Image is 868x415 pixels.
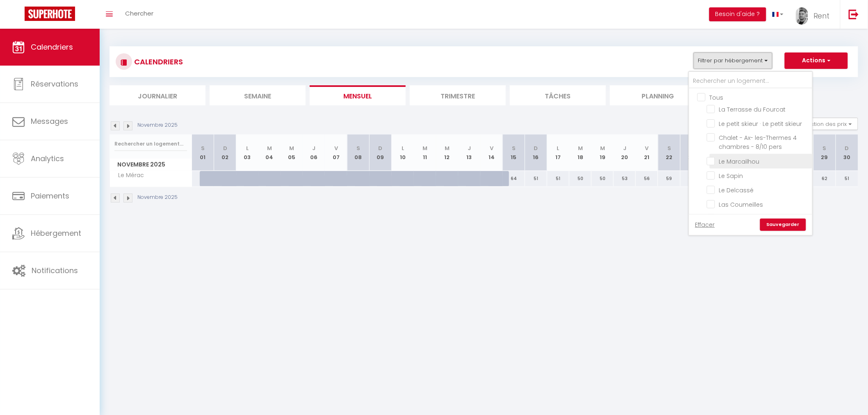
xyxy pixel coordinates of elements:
[636,171,658,186] div: 56
[423,144,427,152] abbr: M
[645,144,649,152] abbr: V
[410,85,506,105] li: Trimestre
[547,135,569,171] th: 17
[236,135,258,171] th: 03
[785,52,848,69] button: Actions
[25,7,75,21] img: Super Booking
[436,135,458,171] th: 12
[823,144,827,152] abbr: S
[547,171,569,186] div: 51
[110,85,206,105] li: Journalier
[600,144,605,152] abbr: M
[132,52,183,71] h3: CALENDRIERS
[246,144,249,152] abbr: L
[110,159,192,171] span: Novembre 2025
[310,85,406,105] li: Mensuel
[569,171,592,186] div: 50
[370,135,392,171] th: 09
[503,135,525,171] th: 15
[210,85,306,105] li: Semaine
[192,135,214,171] th: 01
[490,144,493,152] abbr: V
[667,144,671,152] abbr: S
[813,11,830,21] span: Rent
[623,144,626,152] abbr: J
[325,135,347,171] th: 07
[658,171,680,186] div: 59
[31,228,81,238] span: Hébergement
[557,144,560,152] abbr: L
[688,71,813,236] div: Filtrer par hébergement
[719,186,754,194] span: Le Delcassé
[468,144,471,152] abbr: J
[445,144,450,152] abbr: M
[719,134,797,151] span: Chalet - Ax- les-Thermes 4 chambres - 8/10 pers
[512,144,516,152] abbr: S
[658,135,680,171] th: 22
[458,135,480,171] th: 13
[689,74,812,89] input: Rechercher un logement...
[334,144,338,152] abbr: V
[592,171,614,186] div: 50
[503,171,525,186] div: 64
[849,9,859,19] img: logout
[578,144,583,152] abbr: M
[636,135,658,171] th: 21
[569,135,592,171] th: 18
[289,144,294,152] abbr: M
[347,135,369,171] th: 08
[695,220,715,229] a: Effacer
[125,9,153,18] span: Chercher
[303,135,325,171] th: 06
[31,116,68,126] span: Messages
[525,171,547,186] div: 51
[681,135,703,171] th: 23
[223,144,227,152] abbr: D
[719,172,743,180] span: Le Sapin
[480,135,503,171] th: 14
[402,144,404,152] abbr: L
[31,79,78,89] span: Réservations
[111,171,146,180] span: Le Mérac
[510,85,606,105] li: Tâches
[796,7,808,25] img: ...
[681,171,703,186] div: 50
[610,85,706,105] li: Planning
[356,144,360,152] abbr: S
[836,171,858,186] div: 51
[614,135,636,171] th: 20
[137,121,178,129] p: Novembre 2025
[414,135,436,171] th: 11
[32,265,78,276] span: Notifications
[312,144,315,152] abbr: J
[694,52,772,69] button: Filtrer par hébergement
[836,135,858,171] th: 30
[813,171,836,186] div: 62
[258,135,281,171] th: 04
[525,135,547,171] th: 16
[534,144,538,152] abbr: D
[31,42,73,52] span: Calendriers
[392,135,414,171] th: 10
[7,3,31,28] button: Ouvrir le widget de chat LiveChat
[719,157,760,166] span: Le Marcailhou
[281,135,303,171] th: 05
[214,135,236,171] th: 02
[797,118,858,130] button: Gestion des prix
[760,219,806,231] a: Sauvegarder
[379,144,383,152] abbr: D
[31,191,69,201] span: Paiements
[137,194,178,201] p: Novembre 2025
[614,171,636,186] div: 53
[845,144,849,152] abbr: D
[267,144,272,152] abbr: M
[31,153,64,164] span: Analytics
[833,378,862,409] iframe: Chat
[813,135,836,171] th: 29
[201,144,205,152] abbr: S
[709,7,766,21] button: Besoin d'aide ?
[114,137,187,151] input: Rechercher un logement...
[592,135,614,171] th: 19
